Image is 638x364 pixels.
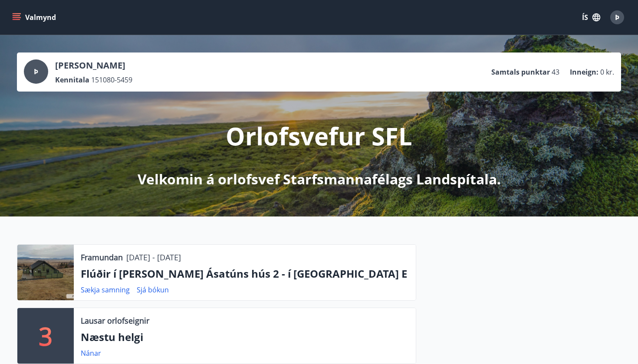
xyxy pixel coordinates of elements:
button: Þ [607,7,628,28]
p: [PERSON_NAME] [55,59,132,72]
span: 0 kr. [600,67,614,77]
a: Sjá bókun [137,285,169,295]
span: 43 [552,67,559,77]
button: menu [10,10,59,25]
p: Velkomin á orlofsvef Starfsmannafélags Landspítala. [138,170,501,189]
p: 3 [39,319,53,352]
p: Inneign : [570,67,599,77]
span: Þ [615,13,619,22]
a: Sækja samning [81,285,130,295]
p: Næstu helgi [81,330,409,344]
button: ÍS [577,10,605,25]
p: Kennitala [55,75,89,85]
a: Nánar [81,348,101,358]
p: Orlofsvefur SFL [226,119,412,152]
p: Lausar orlofseignir [81,315,149,326]
p: [DATE] - [DATE] [126,252,181,263]
span: Þ [34,67,38,76]
span: 151080-5459 [91,75,132,85]
p: Flúðir í [PERSON_NAME] Ásatúns hús 2 - í [GEOGRAPHIC_DATA] E [81,266,409,281]
p: Framundan [81,252,123,263]
p: Samtals punktar [491,67,550,77]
